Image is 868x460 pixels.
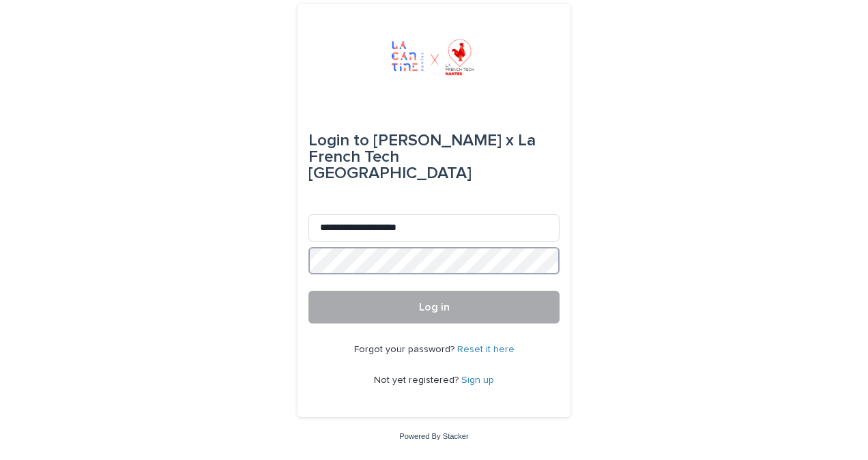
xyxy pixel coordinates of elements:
span: Log in [419,302,450,313]
a: Reset it here [457,345,515,354]
span: Login to [308,132,369,149]
img: 0gGPHhxvTcqAcEVVBWoD [392,37,476,78]
span: Forgot your password? [354,345,457,354]
button: Log in [308,291,560,324]
a: Powered By Stacker [399,432,468,440]
a: Sign up [461,375,494,385]
div: [PERSON_NAME] x La French Tech [GEOGRAPHIC_DATA] [308,121,560,192]
span: Not yet registered? [374,375,461,385]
